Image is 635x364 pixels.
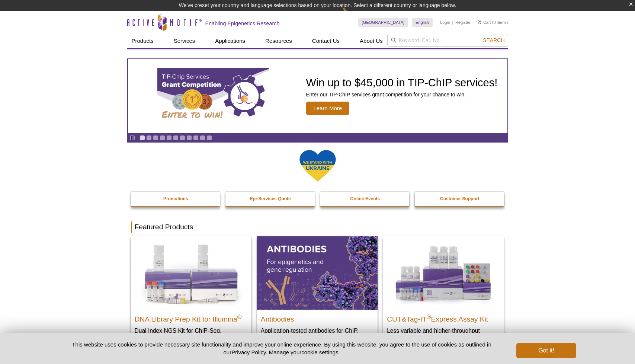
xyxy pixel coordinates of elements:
a: Applications [211,34,250,48]
img: Change Here [342,6,362,23]
a: Go to slide 1 [139,135,145,141]
a: Privacy Policy [231,349,266,355]
a: Go to slide 3 [153,135,158,141]
sup: ® [237,313,242,320]
span: Search [483,37,504,43]
a: Go to slide 5 [166,135,172,141]
a: About Us [355,34,387,48]
h2: Antibodies [261,312,374,323]
li: | [452,18,453,27]
strong: Epi-Services Quote [250,196,291,201]
a: Products [127,34,158,48]
a: Go to slide 4 [160,135,165,141]
a: [GEOGRAPHIC_DATA] [358,18,408,27]
sup: ® [427,313,431,320]
button: cookie settings [301,349,338,355]
h2: Enabling Epigenetics Research [205,20,280,27]
button: Got it! [516,343,576,358]
p: This website uses cookies to provide necessary site functionality and improve your online experie... [59,341,504,356]
strong: Promotions [163,196,188,201]
a: Promotions [131,192,221,206]
span: Learn More [306,102,350,115]
p: Less variable and higher-throughput genome-wide profiling of histone marks​. [387,327,500,342]
h2: DNA Library Prep Kit for Illumina [135,312,248,323]
img: CUT&Tag-IT® Express Assay Kit [383,236,504,309]
a: DNA Library Prep Kit for Illumina DNA Library Prep Kit for Illumina® Dual Index NGS Kit for ChIP-... [131,236,251,357]
img: All Antibodies [257,236,378,309]
h2: CUT&Tag-IT Express Assay Kit [387,312,500,323]
a: Go to slide 2 [146,135,152,141]
a: Register [455,20,471,25]
a: All Antibodies Antibodies Application-tested antibodies for ChIP, CUT&Tag, and CUT&RUN. [257,236,378,349]
article: TIP-ChIP Services Grant Competition [128,59,507,133]
img: Your Cart [478,20,481,24]
img: DNA Library Prep Kit for Illumina [131,236,251,309]
p: Application-tested antibodies for ChIP, CUT&Tag, and CUT&RUN. [261,327,374,342]
a: Contact Us [308,34,344,48]
a: Go to slide 10 [200,135,205,141]
a: Toggle autoplay [129,135,135,141]
img: TIP-ChIP Services Grant Competition [157,68,269,124]
strong: Customer Support [440,196,479,201]
a: Go to slide 7 [180,135,185,141]
button: Search [481,37,507,44]
a: Online Events [320,192,410,206]
a: Cart [478,20,491,25]
a: Resources [261,34,296,48]
img: We Stand With Ukraine [299,149,336,182]
a: Services [169,34,200,48]
p: Enter our TIP-ChIP services grant competition for your chance to win. [306,91,498,98]
h2: Featured Products [131,221,504,233]
a: TIP-ChIP Services Grant Competition Win up to $45,000 in TIP-ChIP services! Enter our TIP-ChIP se... [128,59,507,133]
a: Go to slide 6 [173,135,179,141]
a: Login [440,20,450,25]
a: CUT&Tag-IT® Express Assay Kit CUT&Tag-IT®Express Assay Kit Less variable and higher-throughput ge... [383,236,504,349]
p: Dual Index NGS Kit for ChIP-Seq, CUT&RUN, and ds methylated DNA assays. [135,327,248,349]
input: Keyword, Cat. No. [387,34,508,47]
a: Go to slide 8 [186,135,192,141]
strong: Online Events [350,196,380,201]
a: Go to slide 9 [193,135,199,141]
a: Customer Support [415,192,505,206]
h2: Win up to $45,000 in TIP-ChIP services! [306,77,498,88]
li: (0 items) [478,18,508,27]
a: Epi-Services Quote [225,192,315,206]
a: English [412,18,433,27]
a: Go to slide 11 [206,135,212,141]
